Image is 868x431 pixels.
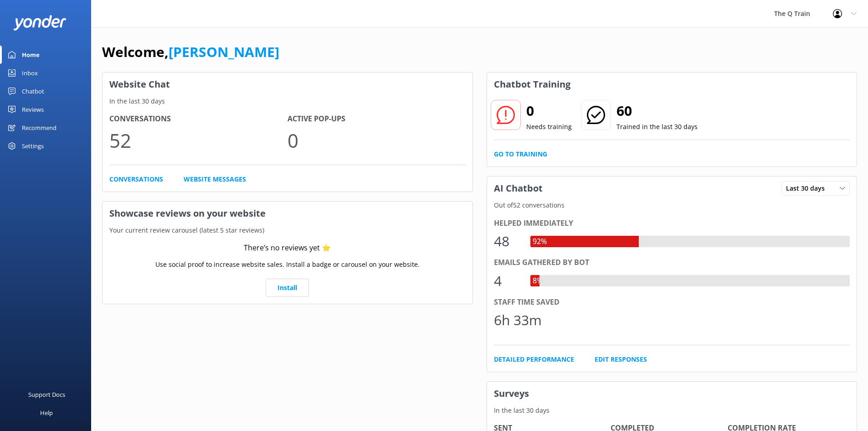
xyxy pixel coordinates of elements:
a: Edit Responses [595,354,647,364]
div: 4 [494,270,521,292]
a: Website Messages [184,174,246,184]
p: Your current review carousel (latest 5 star reviews) [103,225,473,235]
div: There’s no reviews yet ⭐ [244,242,331,254]
a: Detailed Performance [494,354,574,364]
div: 92% [530,236,549,248]
h3: Surveys [487,382,857,405]
a: [PERSON_NAME] [169,42,279,61]
div: 48 [494,230,521,252]
div: Recommend [22,119,56,137]
p: 52 [109,125,288,156]
a: Go to Training [494,149,547,159]
div: 6h 33m [494,309,542,331]
p: Needs training [526,122,572,132]
div: Help [40,404,53,422]
div: Chatbot [22,82,44,100]
h4: Active Pop-ups [288,113,466,125]
div: Home [22,46,40,64]
div: Reviews [22,100,44,119]
h3: Showcase reviews on your website [103,202,473,225]
h4: Conversations [109,113,288,125]
img: yonder-white-logo.png [14,15,66,30]
p: In the last 30 days [103,96,473,106]
div: 8% [530,275,545,287]
h3: Website Chat [103,73,473,96]
h3: Chatbot Training [487,73,577,96]
a: Conversations [109,174,163,184]
p: 0 [288,125,466,156]
p: Out of 52 conversations [487,200,857,210]
h2: 60 [616,100,698,122]
div: Emails gathered by bot [494,257,850,269]
span: Last 30 days [786,183,830,193]
div: Helped immediately [494,218,850,229]
h1: Welcome, [102,41,279,63]
h2: 0 [526,100,572,122]
div: Staff time saved [494,296,850,308]
div: Support Docs [28,385,65,404]
p: Trained in the last 30 days [616,122,698,132]
p: Use social proof to increase website sales. Install a badge or carousel on your website. [155,260,420,270]
div: Inbox [22,64,38,82]
div: Settings [22,137,44,155]
a: Install [266,279,309,297]
p: In the last 30 days [487,405,857,415]
h3: AI Chatbot [487,177,550,200]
